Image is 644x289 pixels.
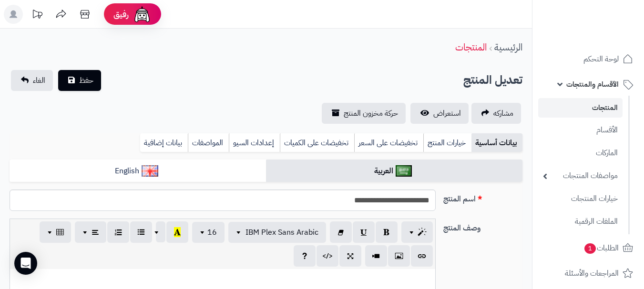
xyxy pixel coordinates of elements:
a: استعراض [410,103,469,124]
a: مشاركه [471,103,521,124]
a: المنتجات [538,98,623,118]
a: الطلبات1 [538,237,638,259]
button: 16 [192,222,225,243]
a: المراجعات والأسئلة [538,262,638,285]
span: حفظ [79,75,93,86]
span: الغاء [33,75,45,86]
a: المنتجات [455,40,487,54]
img: English [142,165,158,177]
a: English [10,159,266,183]
a: الأقسام [538,120,623,140]
span: الطلبات [583,241,619,255]
a: لوحة التحكم [538,48,638,70]
span: لوحة التحكم [583,52,619,66]
span: حركة مخزون المنتج [344,108,398,119]
a: تخفيضات على الكميات [280,133,354,152]
img: العربية [396,165,412,177]
a: الرئيسية [494,40,522,54]
h2: تعديل المنتج [463,70,522,90]
a: الغاء [11,70,53,91]
a: بيانات إضافية [140,133,188,152]
a: مواصفات المنتجات [538,166,623,186]
span: المراجعات والأسئلة [565,267,619,280]
a: الماركات [538,143,623,163]
a: العربية [266,159,522,183]
img: ai-face.png [133,5,152,24]
span: IBM Plex Sans Arabic [245,227,318,238]
a: خيارات المنتجات [538,189,623,209]
a: تخفيضات على السعر [354,133,423,152]
a: حركة مخزون المنتج [322,103,406,124]
button: حفظ [58,70,101,91]
a: المواصفات [188,133,229,152]
span: استعراض [433,108,461,119]
span: 16 [207,227,217,238]
a: خيارات المنتج [423,133,471,152]
a: تحديثات المنصة [25,5,49,26]
a: إعدادات السيو [229,133,280,152]
a: بيانات أساسية [471,133,522,152]
label: اسم المنتج [440,189,526,205]
span: الأقسام والمنتجات [566,78,619,91]
span: رفيق [113,9,129,20]
a: الملفات الرقمية [538,211,623,232]
span: مشاركه [493,108,513,119]
label: وصف المنتج [440,219,526,234]
span: 1 [584,243,596,254]
div: Open Intercom Messenger [14,252,37,275]
button: IBM Plex Sans Arabic [228,222,326,243]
